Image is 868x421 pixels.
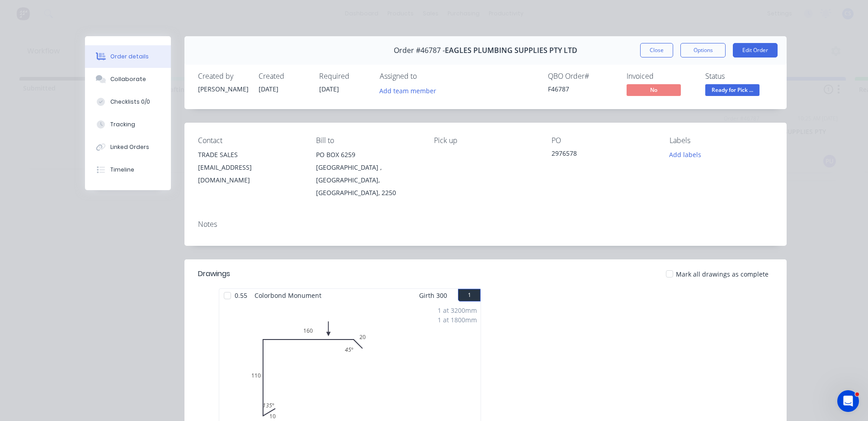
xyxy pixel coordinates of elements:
[434,136,538,145] div: Pick up
[665,148,706,161] button: Add labels
[198,220,773,229] div: Notes
[85,113,171,136] button: Tracking
[110,120,135,129] div: Tracking
[438,315,477,325] div: 1 at 1800mm
[198,161,302,187] div: [EMAIL_ADDRESS][DOMAIN_NAME]
[316,148,420,161] div: PO BOX 6259
[198,148,302,187] div: TRADE SALES[EMAIL_ADDRESS][DOMAIN_NAME]
[85,158,171,181] button: Timeline
[319,72,369,81] div: Required
[316,136,420,145] div: Bill to
[394,46,445,55] span: Order #46787 -
[548,84,616,94] div: F46787
[627,84,681,96] span: No
[380,72,470,81] div: Assigned to
[548,72,616,81] div: QBO Order #
[552,136,655,145] div: PO
[640,43,673,57] button: Close
[85,91,171,113] button: Checklists 0/0
[198,84,248,94] div: [PERSON_NAME]
[110,166,134,174] div: Timeline
[445,46,577,55] span: EAGLES PLUMBING SUPPLIES PTY LTD
[85,45,171,68] button: Order details
[670,136,773,145] div: Labels
[680,43,726,57] button: Options
[85,68,171,91] button: Collaborate
[110,75,146,83] div: Collaborate
[198,148,302,161] div: TRADE SALES
[259,85,278,93] span: [DATE]
[705,84,759,98] button: Ready for Pick ...
[110,53,149,61] div: Order details
[627,72,694,81] div: Invoiced
[198,136,302,145] div: Contact
[380,84,441,96] button: Add team member
[438,306,477,315] div: 1 at 3200mm
[316,161,420,199] div: [GEOGRAPHIC_DATA] , [GEOGRAPHIC_DATA], [GEOGRAPHIC_DATA], 2250
[110,98,150,106] div: Checklists 0/0
[837,390,859,412] iframe: Intercom live chat
[552,148,655,161] div: 2976578
[458,289,481,301] button: 1
[419,289,447,302] span: Girth 300
[316,148,420,199] div: PO BOX 6259[GEOGRAPHIC_DATA] , [GEOGRAPHIC_DATA], [GEOGRAPHIC_DATA], 2250
[231,289,251,302] span: 0.55
[705,72,773,81] div: Status
[733,43,778,57] button: Edit Order
[198,72,248,81] div: Created by
[251,289,325,302] span: Colorbond Monument
[375,84,441,96] button: Add team member
[85,136,171,158] button: Linked Orders
[110,143,149,151] div: Linked Orders
[676,269,769,279] span: Mark all drawings as complete
[259,72,308,81] div: Created
[705,84,759,96] span: Ready for Pick ...
[319,85,339,93] span: [DATE]
[198,268,230,279] div: Drawings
